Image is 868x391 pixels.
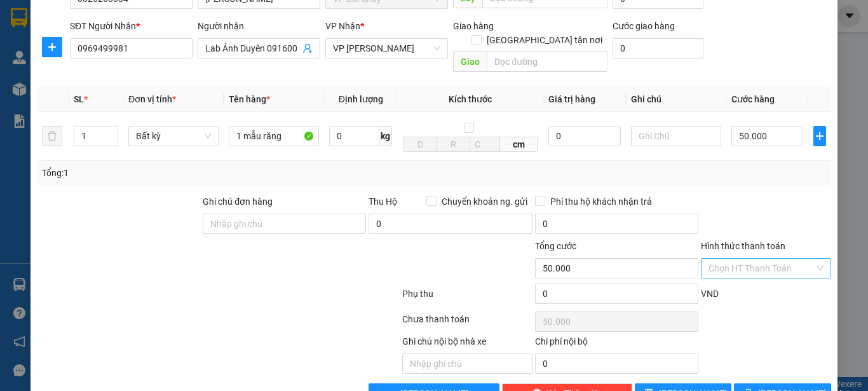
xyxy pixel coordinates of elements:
span: kg [379,126,392,146]
span: user-add [302,43,313,53]
div: SĐT Người Nhận [70,19,193,33]
span: Phí thu hộ khách nhận trả [545,195,657,209]
input: Ghi chú đơn hàng [203,214,366,234]
span: VND [701,289,719,299]
span: Giao [453,51,487,72]
button: plus [42,37,62,57]
span: Tổng cước [535,241,576,251]
span: Chuyển khoản ng. gửi [437,195,532,209]
input: D [403,137,437,152]
span: VP Nhận [325,21,360,31]
span: Cước hàng [731,94,775,104]
button: delete [42,126,62,146]
label: Hình thức thanh toán [701,241,785,251]
span: SL [74,94,84,104]
label: Cước giao hàng [613,21,675,31]
input: Cước giao hàng [613,38,703,58]
div: Người nhận [198,19,320,33]
input: Nhập ghi chú [402,353,532,374]
button: plus [813,126,826,146]
span: Giá trị hàng [548,94,595,104]
input: VD: Bàn, Ghế [229,126,319,146]
span: plus [814,131,825,141]
span: Định lượng [339,94,383,104]
input: R [437,137,471,152]
span: VP Dương Đình Nghệ [333,39,440,58]
div: Phụ thu [401,287,534,309]
div: Ghi chú nội bộ nhà xe [402,334,532,353]
div: Chưa thanh toán [401,312,534,334]
span: Bất kỳ [136,127,211,146]
span: plus [43,42,62,52]
span: Giao hàng [453,21,494,31]
div: Tổng: 1 [42,166,336,180]
input: 0 [548,126,620,146]
span: Đơn vị tính [128,94,176,104]
span: [GEOGRAPHIC_DATA] tận nơi [482,33,607,47]
span: cm [500,137,538,152]
span: Thu Hộ [369,196,397,207]
th: Ghi chú [626,87,726,112]
span: Kích thước [449,94,492,104]
label: Ghi chú đơn hàng [203,196,273,207]
span: Tên hàng [229,94,270,104]
input: Ghi Chú [631,126,721,146]
input: C [470,137,500,152]
input: Dọc đường [487,51,607,72]
div: Chi phí nội bộ [535,334,698,353]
